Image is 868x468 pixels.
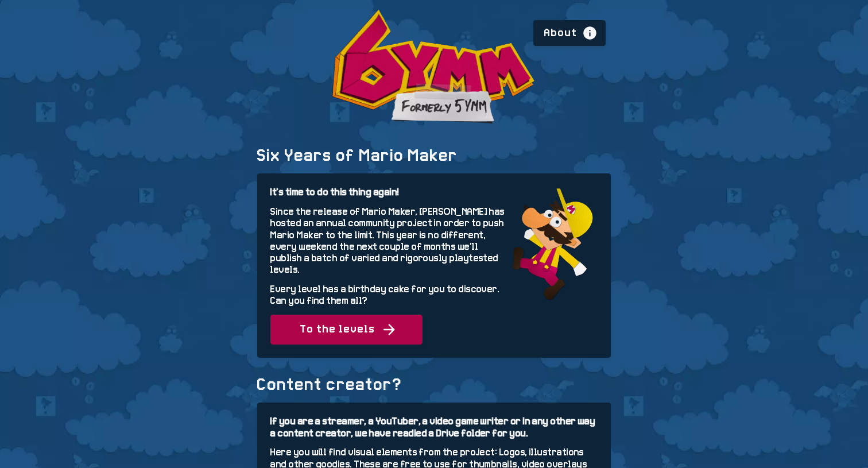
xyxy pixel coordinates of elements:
[270,206,506,284] p: Since the release of Mario Maker, [PERSON_NAME] has hosted an annual community project in order t...
[257,378,611,402] h1: Content creator?
[270,315,422,345] span: To the levels
[507,187,598,303] img: Mario wants CAKE!
[331,9,537,124] img: logo
[270,187,399,198] strong: It's time to do this thing again!
[257,149,611,173] h1: Six Years of Mario Maker
[265,310,427,350] a: To the levels
[270,416,595,438] strong: If you are a streamer, a YouTuber, a video game writer or in any other way a content creator, we ...
[270,284,506,315] p: Every level has a birthday cake for you to discover. Can you find them all?
[331,9,537,126] a: logo
[533,20,606,46] span: About
[528,15,611,51] a: About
